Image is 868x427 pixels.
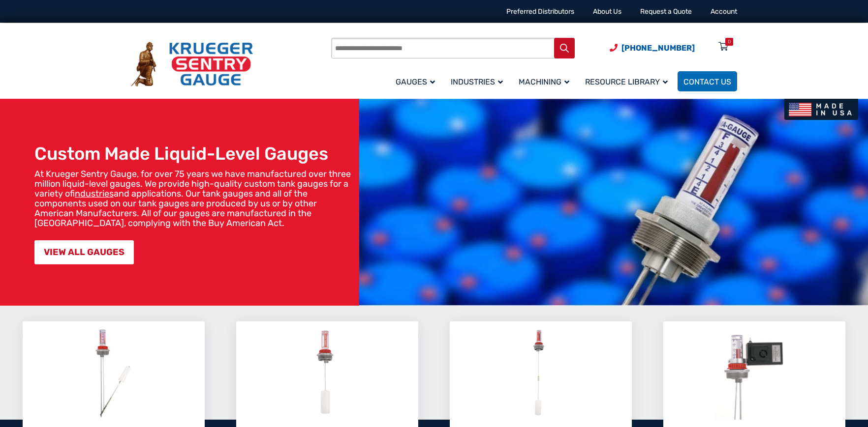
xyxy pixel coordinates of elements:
a: Machining [513,70,579,93]
img: Tank Gauge Accessories [714,326,794,420]
span: Gauges [396,77,435,86]
img: Overfill Alert Gauges [306,326,349,420]
a: Preferred Distributors [506,7,574,16]
span: Contact Us [683,77,731,86]
p: At Krueger Sentry Gauge, for over 75 years we have manufactured over three million liquid-level g... [34,169,354,228]
a: Gauges [390,70,445,93]
span: [PHONE_NUMBER] [621,43,695,53]
img: Liquid Level Gauges [88,326,140,420]
a: industries [75,188,114,199]
a: Contact Us [678,71,737,91]
img: Leak Detection Gauges [521,326,560,420]
img: Made In USA [784,99,858,120]
img: bg_hero_bannerksentry [359,99,868,306]
img: Krueger Sentry Gauge [131,42,253,87]
a: Phone Number (920) 434-8860 [610,42,695,54]
a: VIEW ALL GAUGES [34,240,134,264]
a: Resource Library [579,70,678,93]
span: Machining [519,77,569,86]
span: Resource Library [585,77,668,86]
a: Request a Quote [640,7,692,16]
h1: Custom Made Liquid-Level Gauges [34,143,354,164]
a: Industries [445,70,513,93]
span: Industries [451,77,503,86]
a: Account [711,7,737,16]
div: 0 [728,38,731,46]
a: About Us [593,7,621,16]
